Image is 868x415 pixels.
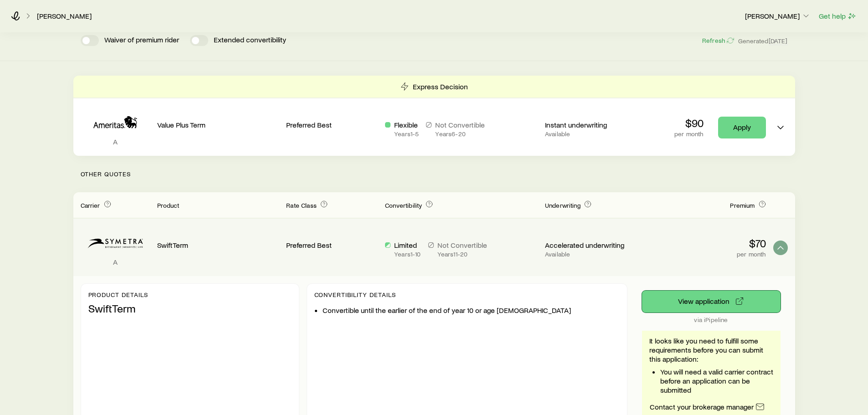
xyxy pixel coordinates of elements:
[81,137,150,146] p: A
[718,117,766,138] a: Apply
[314,291,620,298] p: Convertibility Details
[738,37,787,45] span: Generated
[545,201,580,209] span: Underwriting
[545,241,637,250] p: Accelerated underwriting
[286,120,378,129] p: Preferred Best
[435,130,485,138] p: Years 6 - 20
[674,117,703,129] p: $90
[660,367,773,395] li: You will need a valid carrier contract before an application can be submitted
[545,251,637,258] p: Available
[81,257,150,266] p: A
[745,11,811,20] p: [PERSON_NAME]
[745,11,811,22] button: [PERSON_NAME]
[81,201,100,209] span: Carrier
[157,120,279,129] p: Value Plus Term
[73,76,795,156] div: Term quotes
[394,130,419,138] p: Years 1 - 5
[437,241,487,250] p: Not Convertible
[88,291,292,298] p: Product details
[642,291,781,313] button: via iPipeline
[157,201,180,209] span: Product
[214,35,286,46] p: Extended convertibility
[644,237,766,250] p: $70
[818,11,857,21] button: Get help
[286,201,317,209] span: Rate Class
[394,241,421,250] p: Limited
[435,120,485,129] p: Not Convertible
[769,37,788,45] span: [DATE]
[644,251,766,258] p: per month
[545,130,637,138] p: Available
[649,336,773,364] p: It looks like you need to fulfill some requirements before you can submit this application:
[323,306,620,315] li: Convertible until the earlier of the end of year 10 or age [DEMOGRAPHIC_DATA]
[36,12,92,20] a: [PERSON_NAME]
[702,36,734,45] button: Refresh
[649,402,765,412] a: Contact your brokerage manager
[730,201,755,209] span: Premium
[545,120,637,129] p: Instant underwriting
[437,251,487,258] p: Years 11 - 20
[104,35,179,46] p: Waiver of premium rider
[413,82,468,91] p: Express Decision
[157,241,279,250] p: SwiftTerm
[394,251,421,258] p: Years 1 - 10
[73,156,795,192] p: Other Quotes
[286,241,378,250] p: Preferred Best
[674,130,703,138] p: per month
[385,201,422,209] span: Convertibility
[642,316,781,323] p: via iPipeline
[88,302,292,315] p: SwiftTerm
[394,120,419,129] p: Flexible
